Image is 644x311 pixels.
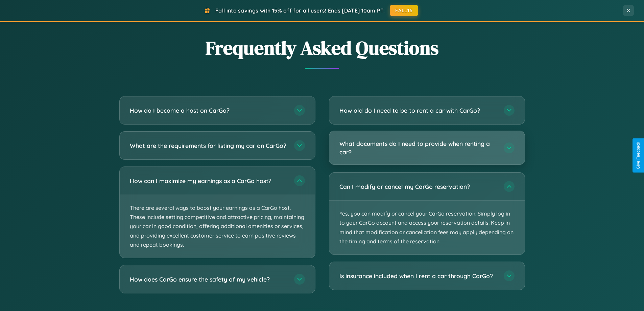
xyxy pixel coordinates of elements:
[119,35,525,61] h2: Frequently Asked Questions
[130,141,287,150] h3: What are the requirements for listing my car on CarGo?
[339,106,497,115] h3: How old do I need to be to rent a car with CarGo?
[130,106,287,115] h3: How do I become a host on CarGo?
[130,177,287,185] h3: How can I maximize my earnings as a CarGo host?
[339,272,497,280] h3: Is insurance included when I rent a car through CarGo?
[636,142,641,169] div: Give Feedback
[120,195,315,258] p: There are several ways to boost your earnings as a CarGo host. These include setting competitive ...
[215,7,385,14] span: Fall into savings with 15% off for all users! Ends [DATE] 10am PT.
[339,139,497,156] h3: What documents do I need to provide when renting a car?
[390,5,418,16] button: FALL15
[339,182,497,191] h3: Can I modify or cancel my CarGo reservation?
[329,201,525,254] p: Yes, you can modify or cancel your CarGo reservation. Simply log in to your CarGo account and acc...
[130,275,287,284] h3: How does CarGo ensure the safety of my vehicle?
